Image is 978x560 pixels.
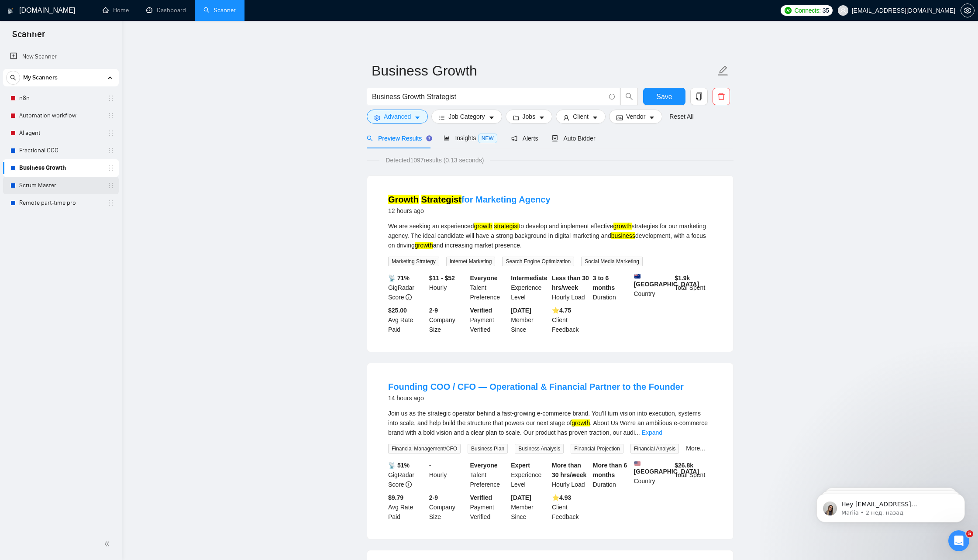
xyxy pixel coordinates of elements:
button: userClientcaret-down [556,110,606,124]
b: Everyone [470,275,498,282]
span: caret-down [489,114,495,121]
button: Save [643,88,685,105]
a: Founding COO / CFO — Operational & Financial Partner to the Founder [388,382,684,392]
span: Marketing Strategy [388,257,439,266]
span: Financial Analysis [630,444,679,453]
span: holder [107,130,114,137]
a: Remote part-time pro [19,194,102,212]
mark: strategist [494,223,519,230]
a: Automation workflow [19,107,102,124]
div: Total Spent [673,273,714,302]
div: Member Since [509,306,550,334]
img: logo [7,4,14,18]
mark: growth [415,242,433,249]
a: AI agent [19,124,102,142]
a: Business Growth [19,159,102,177]
span: 5 [966,530,973,537]
div: Hourly [427,460,468,489]
a: n8n [19,89,102,107]
div: Duration [591,273,632,302]
p: Message from Mariia, sent 2 нед. назад [38,34,151,41]
span: Business Plan [468,444,508,453]
div: Payment Verified [468,306,510,334]
li: New Scanner [3,48,119,65]
b: 📡 71% [388,275,410,282]
span: caret-down [592,114,598,121]
span: double-left [104,539,113,548]
span: holder [107,112,114,119]
span: search [621,93,637,100]
button: barsJob Categorycaret-down [431,110,502,124]
span: Scanner [5,28,52,46]
a: setting [961,7,975,14]
span: holder [107,165,114,172]
div: Country [632,460,673,489]
span: Internet Marketing [446,257,496,266]
b: Verified [470,494,492,501]
input: Search Freelance Jobs... [372,91,605,102]
b: Everyone [470,462,498,469]
span: Jobs [523,112,536,121]
div: Client Feedback [550,493,591,522]
a: Fractional COO [19,142,102,159]
b: 3 to 6 months [593,275,615,291]
button: idcardVendorcaret-down [609,110,662,124]
span: caret-down [649,114,655,121]
div: GigRadar Score [386,273,427,302]
b: Less than 30 hrs/week [552,275,589,291]
span: bars [439,114,445,121]
iframe: Intercom live chat [948,530,969,551]
div: Avg Rate Paid [386,493,427,522]
div: Hourly Load [550,460,591,489]
span: ... [635,429,640,436]
span: Business Analysis [515,444,564,453]
b: $25.00 [388,307,407,314]
b: ⭐️ 4.93 [552,494,571,501]
span: holder [107,199,114,206]
div: Client Feedback [550,306,591,334]
div: 14 hours ago [388,393,684,403]
span: idcard [616,114,623,121]
span: setting [961,7,974,14]
a: Expand [642,429,662,436]
span: Social Media Marketing [581,257,643,266]
div: Tooltip anchor [425,134,433,142]
span: Financial Management/CFO [388,444,461,453]
b: $11 - $52 [429,275,455,282]
b: Verified [470,307,492,314]
button: search [620,88,638,105]
span: Job Category [448,112,485,121]
button: search [6,71,20,85]
img: 🇦🇺 [634,273,641,279]
span: Auto Bidder [552,135,595,142]
iframe: Intercom notifications сообщение [803,475,978,536]
span: robot [552,135,558,141]
a: homeHome [103,7,129,14]
span: caret-down [539,114,545,121]
img: 🇺🇸 [634,460,641,467]
b: ⭐️ 4.75 [552,307,571,314]
span: copy [691,93,707,100]
span: Insights [444,134,497,141]
div: Experience Level [509,460,550,489]
a: dashboardDashboard [146,7,186,14]
span: holder [107,182,114,189]
span: holder [107,95,114,102]
span: Preview Results [367,135,430,142]
button: setting [961,3,975,17]
div: Company Size [427,493,468,522]
button: settingAdvancedcaret-down [367,110,428,124]
input: Scanner name... [372,60,716,82]
b: [GEOGRAPHIC_DATA] [634,273,699,288]
b: 📡 51% [388,462,410,469]
span: Hey [EMAIL_ADDRESS][DOMAIN_NAME], Looks like your Upwork agency DM Wings ran out of connects. We ... [38,25,151,137]
span: Alerts [511,135,538,142]
a: More... [686,445,705,452]
span: Client [573,112,589,121]
div: Payment Verified [468,493,510,522]
button: delete [713,88,730,105]
div: Duration [591,460,632,489]
span: Connects: [794,6,820,15]
div: We are seeking an experienced to develop and implement effective strategies for our marketing age... [388,221,712,250]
